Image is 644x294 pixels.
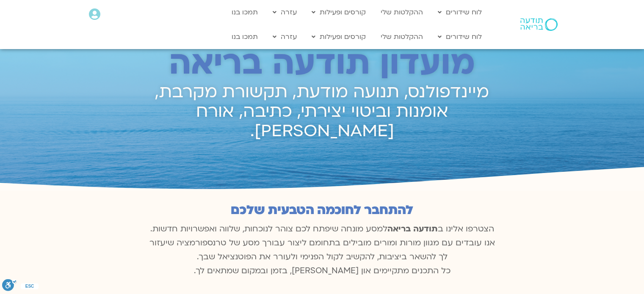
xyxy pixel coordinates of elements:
[434,29,486,45] a: לוח שידורים
[144,222,500,278] p: הצטרפו אלינו ב למסע מונחה שיפתח לכם צוהר לנוכחות, שלווה ואפשרויות חדשות. אנו עובדים עם מגוון מורו...
[268,4,301,20] a: עזרה
[144,45,500,82] h2: מועדון תודעה בריאה
[387,223,438,234] b: תודעה בריאה
[376,29,427,45] a: ההקלטות שלי
[144,82,500,141] h2: מיינדפולנס, תנועה מודעת, תקשורת מקרבת, אומנות וביטוי יצירתי, כתיבה, אורח [PERSON_NAME].
[376,4,427,20] a: ההקלטות שלי
[307,4,370,20] a: קורסים ופעילות
[227,29,262,45] a: תמכו בנו
[307,29,370,45] a: קורסים ופעילות
[144,203,500,217] h2: להתחבר לחוכמה הטבעית שלכם
[227,4,262,20] a: תמכו בנו
[268,29,301,45] a: עזרה
[434,4,486,20] a: לוח שידורים
[520,18,558,31] img: תודעה בריאה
